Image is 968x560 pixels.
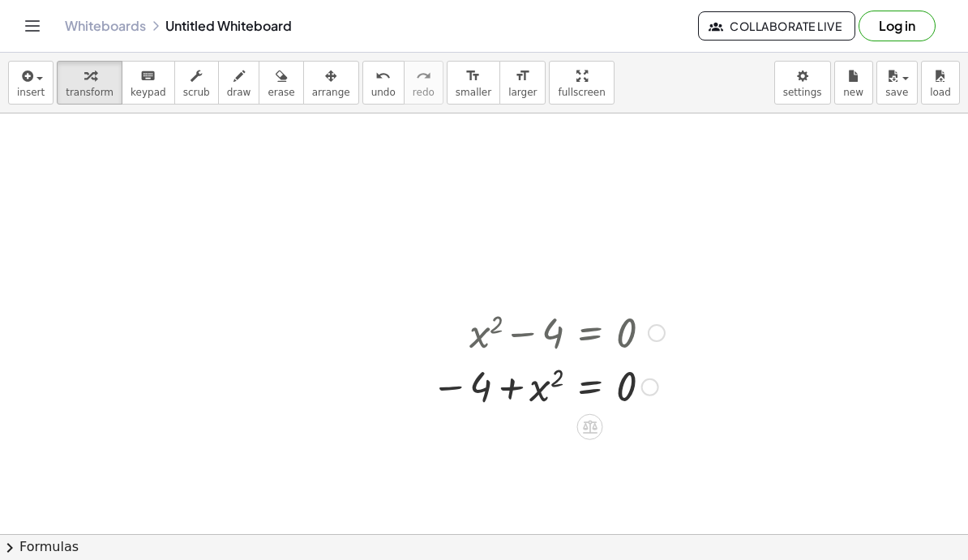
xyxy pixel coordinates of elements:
button: erase [259,61,303,105]
button: scrub [174,61,219,105]
span: arrange [312,87,350,98]
button: format_sizelarger [499,61,546,105]
span: Collaborate Live [712,19,842,33]
i: format_size [465,66,481,86]
span: redo [413,87,435,98]
button: load [921,61,960,105]
span: insert [17,87,45,98]
a: Whiteboards [65,18,146,34]
i: format_size [515,66,530,86]
button: redoredo [404,61,443,105]
span: smaller [456,87,491,98]
button: transform [57,61,122,105]
span: draw [227,87,251,98]
i: undo [375,66,391,86]
button: Collaborate Live [698,11,855,41]
i: redo [416,66,431,86]
div: Apply the same math to both sides of the equation [576,414,602,440]
span: keypad [131,87,166,98]
button: insert [8,61,54,105]
i: keyboard [140,66,156,86]
button: draw [218,61,260,105]
button: save [876,61,918,105]
button: Log in [859,11,936,41]
span: load [930,87,951,98]
span: transform [66,87,114,98]
button: fullscreen [549,61,614,105]
span: fullscreen [558,87,605,98]
span: new [843,87,863,98]
span: scrub [183,87,210,98]
button: undoundo [362,61,405,105]
button: arrange [303,61,359,105]
button: new [834,61,873,105]
span: settings [783,87,822,98]
button: format_sizesmaller [447,61,500,105]
span: larger [508,87,537,98]
span: undo [371,87,396,98]
span: erase [268,87,294,98]
span: save [885,87,908,98]
button: settings [774,61,831,105]
button: keyboardkeypad [122,61,175,105]
button: Toggle navigation [19,13,45,39]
